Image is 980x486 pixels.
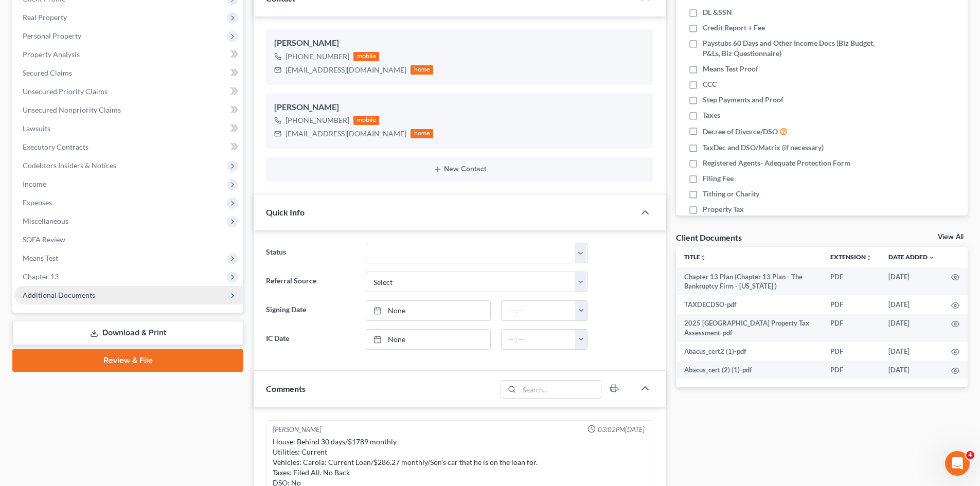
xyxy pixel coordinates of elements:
[23,291,95,299] span: Additional Documents
[822,361,880,379] td: PDF
[353,52,379,61] div: mobile
[261,329,360,350] label: IC Date
[286,65,406,75] div: [EMAIL_ADDRESS][DOMAIN_NAME]
[366,330,490,349] a: None
[14,101,243,119] a: Unsecured Nonpriority Claims
[520,381,601,398] input: Search...
[866,255,872,261] i: unfold_more
[14,230,243,249] a: SOFA Review
[23,217,68,225] span: Miscellaneous
[966,451,974,459] span: 4
[12,321,243,345] a: Download & Print
[23,161,116,170] span: Codebtors Insiders & Notices
[945,451,970,476] iframe: Intercom live chat
[23,105,121,114] span: Unsecured Nonpriority Claims
[929,255,935,261] i: expand_more
[700,255,706,261] i: unfold_more
[23,179,46,188] span: Income
[880,267,943,296] td: [DATE]
[938,233,964,241] a: View All
[266,384,306,393] span: Comments
[703,95,783,105] span: Step Payments and Proof
[23,87,108,96] span: Unsecured Priority Claims
[676,342,822,361] td: Abacus_cert2 (1)-pdf
[830,253,872,261] a: Extensionunfold_more
[703,23,765,33] span: Credit Report + Fee
[274,165,645,173] button: New Contact
[703,189,759,199] span: Tithing or Charity
[676,295,822,314] td: TAXDECDSO-pdf
[703,64,758,74] span: Means Test Proof
[14,119,243,138] a: Lawsuits
[261,300,360,321] label: Signing Date
[266,207,305,217] span: Quick Info
[12,349,243,372] a: Review & File
[14,64,243,82] a: Secured Claims
[502,301,576,320] input: -- : --
[274,101,645,114] div: [PERSON_NAME]
[23,142,88,151] span: Executory Contracts
[888,253,935,261] a: Date Added expand_more
[703,204,744,214] span: Property Tax
[676,314,822,343] td: 2025 [GEOGRAPHIC_DATA] Property Tax Assessment-pdf
[286,116,349,124] span: [PHONE_NUMBER]
[703,142,824,153] span: TaxDec and DSO/Matrix (if necessary)
[676,361,822,379] td: Abacus_cert (2) (1)-pdf
[703,158,850,168] span: Registered Agents- Adequate Protection Form
[14,82,243,101] a: Unsecured Priority Claims
[261,243,360,263] label: Status
[274,37,645,49] div: [PERSON_NAME]
[286,129,406,139] div: [EMAIL_ADDRESS][DOMAIN_NAME]
[703,79,717,89] span: CCC
[703,7,732,17] span: DL &SSN
[880,361,943,379] td: [DATE]
[822,295,880,314] td: PDF
[353,116,379,125] div: mobile
[880,314,943,343] td: [DATE]
[822,267,880,296] td: PDF
[261,272,360,292] label: Referral Source
[23,31,81,40] span: Personal Property
[23,198,52,207] span: Expenses
[23,13,67,22] span: Real Property
[502,330,576,349] input: -- : --
[703,173,734,184] span: Filing Fee
[14,45,243,64] a: Property Analysis
[676,267,822,296] td: Chapter 13 Plan (Chapter 13 Plan - The Bankruptcy Firm - [US_STATE] )
[23,68,72,77] span: Secured Claims
[411,65,433,75] div: home
[411,129,433,138] div: home
[23,272,59,281] span: Chapter 13
[880,295,943,314] td: [DATE]
[703,110,720,120] span: Taxes
[286,52,349,61] span: [PHONE_NUMBER]
[598,425,645,435] span: 03:02PM[DATE]
[23,254,58,262] span: Means Test
[676,232,742,243] div: Client Documents
[822,342,880,361] td: PDF
[273,425,322,435] div: [PERSON_NAME]
[14,138,243,156] a: Executory Contracts
[23,50,80,59] span: Property Analysis
[23,124,50,133] span: Lawsuits
[23,235,65,244] span: SOFA Review
[703,127,778,137] span: Decree of Divorce/DSO
[366,301,490,320] a: None
[684,253,706,261] a: Titleunfold_more
[703,38,886,59] span: Paystubs 60 Days and Other Income Docs (Biz Budget, P&Ls, Biz Questionnaire)
[880,342,943,361] td: [DATE]
[822,314,880,343] td: PDF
